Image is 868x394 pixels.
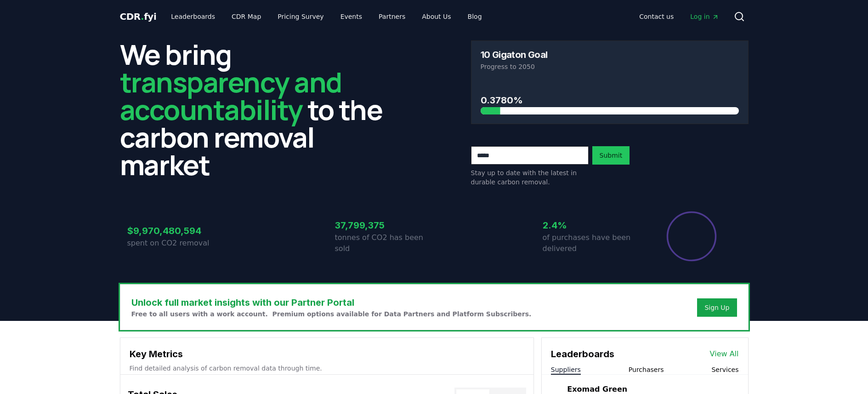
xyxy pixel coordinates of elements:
h3: 0.3780% [481,93,739,107]
button: Suppliers [551,365,581,374]
div: Percentage of sales delivered [666,211,717,262]
a: Contact us [632,8,681,25]
a: View All [710,348,739,360]
p: Stay up to date with the latest in durable carbon removal. [471,168,589,187]
a: Sign Up [704,303,729,312]
h2: We bring to the carbon removal market [120,40,397,178]
span: . [141,11,144,22]
p: Free to all users with a work account. Premium options available for Data Partners and Platform S... [131,309,532,319]
a: Leaderboards [164,8,222,25]
a: Events [333,8,369,25]
button: Services [711,365,738,374]
nav: Main [632,8,726,25]
button: Sign Up [697,298,737,317]
a: Pricing Survey [270,8,331,25]
button: Submit [592,146,630,165]
a: Log in [683,8,726,25]
p: spent on CO2 removal [127,238,227,249]
a: CDR.fyi [120,10,157,23]
p: Progress to 2050 [481,62,739,71]
a: Partners [371,8,413,25]
h3: Unlock full market insights with our Partner Portal [131,296,532,309]
p: of purchases have been delivered [543,232,642,254]
p: Find detailed analysis of carbon removal data through time. [130,364,524,373]
nav: Main [164,8,489,25]
h3: Leaderboards [551,347,614,361]
span: Log in [690,12,719,21]
h3: 37,799,375 [335,218,434,232]
h3: $9,970,480,594 [127,224,227,238]
span: transparency and accountability [120,63,342,128]
h3: 10 Gigaton Goal [481,50,548,59]
h3: 2.4% [543,218,642,232]
span: CDR fyi [120,11,157,22]
h3: Key Metrics [130,347,524,361]
a: CDR Map [224,8,268,25]
a: About Us [414,8,458,25]
button: Purchasers [629,365,664,374]
a: Blog [460,8,489,25]
p: tonnes of CO2 has been sold [335,232,434,254]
